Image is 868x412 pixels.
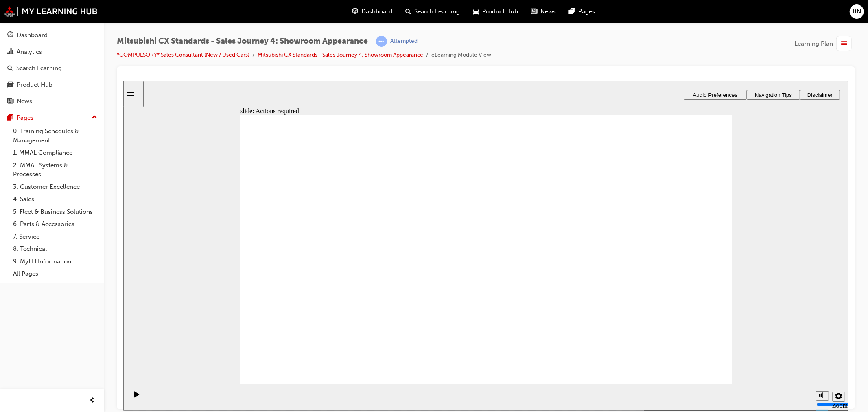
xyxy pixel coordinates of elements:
[390,37,418,45] div: Attempted
[841,39,847,49] span: list-icon
[92,112,97,123] span: up-icon
[677,9,717,19] button: Disclaimer
[563,3,602,20] a: pages-iconPages
[693,310,706,320] button: Mute (Ctrl+Alt+M)
[632,11,669,17] span: Navigation Tips
[10,159,101,181] a: 2. MMAL Systems & Processes
[3,77,101,92] a: Product Hub
[579,7,595,16] span: Pages
[3,110,101,125] button: Pages
[709,311,722,321] button: Settings
[7,98,13,105] span: news-icon
[258,51,423,58] a: Mitsubishi CX Standards - Sales Journey 4: Showroom Appearance
[16,64,62,73] div: Search Learning
[560,9,623,19] button: Audio Preferences
[3,28,101,43] a: Dashboard
[794,39,833,48] span: Learning Plan
[853,7,861,16] span: BN
[623,9,677,19] button: Navigation Tips
[10,147,101,159] a: 1. MMAL Compliance
[10,206,101,218] a: 5. Fleet & Business Solutions
[10,181,101,193] a: 3. Customer Excellence
[17,113,33,123] div: Pages
[4,303,18,330] div: playback controls
[10,267,101,280] a: All Pages
[3,61,101,76] a: Search Learning
[415,7,460,16] span: Search Learning
[709,321,724,342] label: Zoom to fit
[17,96,32,106] div: News
[90,396,96,406] span: prev-icon
[7,48,13,56] span: chart-icon
[7,32,13,39] span: guage-icon
[3,44,101,59] a: Analytics
[352,7,359,17] span: guage-icon
[117,51,249,58] a: *COMPULSORY* Sales Consultant (New / Used Cars)
[10,125,101,147] a: 0. Training Schedules & Management
[689,303,721,330] div: misc controls
[3,94,101,109] a: News
[7,81,13,89] span: car-icon
[850,4,864,19] button: BN
[431,50,491,60] li: eLearning Module View
[10,193,101,206] a: 4. Sales
[17,31,48,40] div: Dashboard
[473,7,479,17] span: car-icon
[10,230,101,243] a: 7. Service
[7,65,13,72] span: search-icon
[10,255,101,268] a: 9. MyLH Information
[467,3,525,20] a: car-iconProduct Hub
[541,7,556,16] span: News
[7,114,13,122] span: pages-icon
[794,36,855,51] button: Learning Plan
[117,37,368,46] span: Mitsubishi CX Standards - Sales Journey 4: Showroom Appearance
[362,7,393,16] span: Dashboard
[406,7,411,17] span: search-icon
[17,80,52,90] div: Product Hub
[570,11,614,17] span: Audio Preferences
[693,320,746,327] input: volume
[10,218,101,230] a: 6. Parts & Accessories
[483,7,518,16] span: Product Hub
[376,36,387,47] span: learningRecordVerb_ATTEMPT-icon
[10,243,101,255] a: 8. Technical
[371,37,373,46] span: |
[346,3,399,20] a: guage-iconDashboard
[4,310,18,324] button: Play (Ctrl+Alt+P)
[684,11,709,17] span: Disclaimer
[17,47,42,57] div: Analytics
[569,7,575,17] span: pages-icon
[3,26,101,110] button: DashboardAnalyticsSearch LearningProduct HubNews
[399,3,467,20] a: search-iconSearch Learning
[525,3,563,20] a: news-iconNews
[4,6,98,17] img: mmal
[531,7,538,17] span: news-icon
